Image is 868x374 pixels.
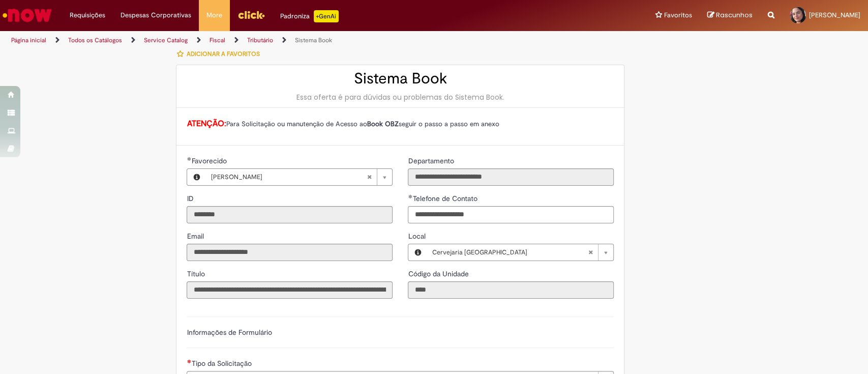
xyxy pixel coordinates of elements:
[68,36,122,44] a: Todos os Catálogos
[237,7,265,22] img: click_logo_yellow_360x200.png
[716,10,753,20] span: Rascunhos
[187,269,206,278] span: Somente leitura - Título
[408,244,427,261] button: Local, Visualizar este registro Cervejaria Pernambuco
[583,244,598,261] abbr: Limpar campo Local
[707,11,753,20] a: Rascunhos
[408,194,412,198] span: Obrigatório Preenchido
[187,169,205,185] button: Favorecido, Visualizar este registro Priscilla Maria Ramos Goncalves Da Silva
[187,92,614,102] div: Essa oferta é para dúvidas ou problemas do Sistema Book.
[432,244,588,261] span: Cervejaria [GEOGRAPHIC_DATA]
[70,10,105,20] span: Requisições
[121,10,191,20] span: Despesas Corporativas
[209,36,225,44] a: Fiscal
[187,157,191,161] span: Obrigatório Preenchido
[408,232,427,241] span: Local
[187,269,206,279] label: Somente leitura - Título
[211,169,367,185] span: [PERSON_NAME]
[247,36,273,44] a: Tributário
[187,328,272,337] label: Informações de Formulário
[187,193,195,204] label: Somente leitura - ID
[8,31,571,50] ul: Trilhas de página
[408,281,614,299] input: Código da Unidade
[206,10,222,20] span: More
[295,36,332,44] a: Sistema Book
[809,11,860,19] span: [PERSON_NAME]
[408,269,470,279] label: Somente leitura - Código da Unidade
[412,194,479,203] span: Telefone de Contato
[187,232,205,241] span: Somente leitura - Email
[11,36,46,44] a: Página inicial
[187,281,393,299] input: Título
[187,70,614,87] h2: Sistema Book
[187,206,393,223] input: ID
[205,169,392,185] a: [PERSON_NAME]Limpar campo Favorecido
[408,168,614,186] input: Departamento
[408,156,456,165] span: Somente leitura - Departamento
[176,43,265,65] button: Adicionar a Favoritos
[144,36,188,44] a: Service Catalog
[186,50,259,58] span: Adicionar a Favoritos
[408,206,614,223] input: Telefone de Contato
[187,244,393,261] input: Email
[280,10,339,22] div: Padroniza
[191,359,253,368] span: Tipo da Solicitação
[1,5,53,25] img: ServiceNow
[187,231,205,241] label: Somente leitura - Email
[187,119,226,129] strong: ATENÇÃO:
[314,10,339,22] p: +GenAi
[408,269,470,278] span: Somente leitura - Código da Unidade
[187,359,191,363] span: Necessários
[226,120,499,128] span: Para Solicitação ou manutenção de Acesso ao seguir o passo a passo em anexo
[427,244,613,261] a: Cervejaria [GEOGRAPHIC_DATA]Limpar campo Local
[408,156,456,166] label: Somente leitura - Departamento
[191,156,228,165] span: Necessários - Favorecido
[664,10,692,20] span: Favoritos
[362,169,377,185] abbr: Limpar campo Favorecido
[367,120,398,128] strong: Book OBZ
[187,194,195,203] span: Somente leitura - ID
